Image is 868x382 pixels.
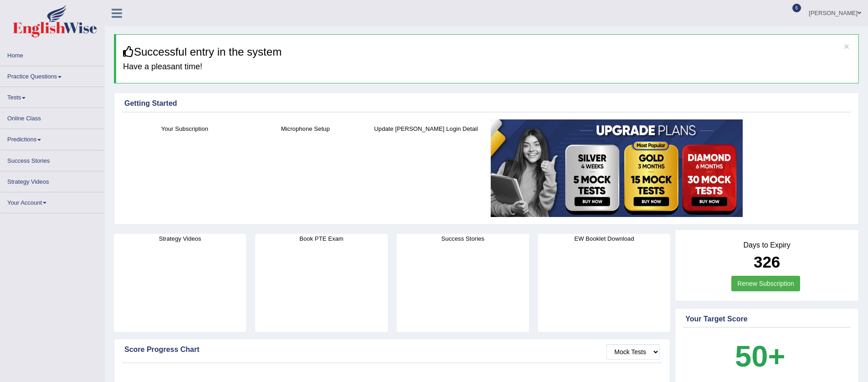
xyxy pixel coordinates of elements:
[0,129,104,147] a: Predictions
[255,234,387,243] h4: Book PTE Exam
[735,340,785,373] b: 50+
[0,192,104,210] a: Your Account
[123,62,852,72] h4: Have a pleasant time!
[0,66,104,84] a: Practice Questions
[685,314,848,325] div: Your Target Score
[129,124,241,134] h4: Your Subscription
[731,276,800,291] a: Renew Subscription
[754,253,780,271] b: 326
[123,46,852,58] h3: Successful entry in the system
[491,119,743,217] img: small5.jpg
[685,241,848,249] h4: Days to Expiry
[397,234,529,243] h4: Success Stories
[0,150,104,168] a: Success Stories
[250,124,361,134] h4: Microphone Setup
[0,87,104,105] a: Tests
[124,98,848,109] div: Getting Started
[792,4,801,12] span: 6
[114,234,246,243] h4: Strategy Videos
[370,124,482,134] h4: Update [PERSON_NAME] Login Detail
[0,108,104,126] a: Online Class
[124,344,660,355] div: Score Progress Chart
[538,234,670,243] h4: EW Booklet Download
[0,171,104,189] a: Strategy Videos
[0,45,104,63] a: Home
[844,41,849,51] button: ×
